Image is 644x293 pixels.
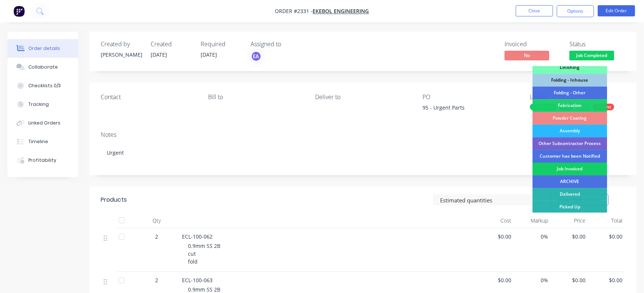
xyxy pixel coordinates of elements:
div: Customer has been Notified [533,150,607,163]
span: $0.00 [591,276,622,284]
button: Linked Orders [7,114,78,132]
div: 95 - Urgent Parts [422,104,516,114]
div: Labels [530,94,625,101]
img: Factory [13,6,25,17]
div: ARCHIVE [533,175,607,188]
div: Timeline [28,138,48,145]
div: Total [588,213,625,228]
div: 0.9mm SS [530,104,557,110]
button: Close [516,5,553,16]
button: Edit Order [598,5,635,16]
div: Notes [101,131,625,138]
div: Contact [101,94,196,101]
div: PO [422,94,518,101]
div: Picked Up [533,201,607,213]
div: Job Invoiced [533,163,607,175]
div: Fabrication [533,99,607,112]
div: Status [569,41,625,48]
div: Created by [101,41,142,48]
div: Checklists 0/3 [28,82,61,89]
div: Products [101,195,127,204]
button: Checklists 0/3 [7,76,78,95]
div: Invoiced [505,41,560,48]
div: Required [201,41,242,48]
span: [DATE] [151,51,167,58]
div: Markup [514,213,551,228]
span: Order #2331 - [275,8,313,15]
span: $0.00 [555,276,585,284]
div: Urgent [101,141,625,164]
span: ECL-100-063 [182,277,213,284]
div: Tracking [28,101,49,108]
button: EA [251,51,262,62]
a: Ekebol Engineering [313,8,369,15]
span: 0.9mm SS 2B cut fold [188,242,220,265]
button: Options [557,5,594,17]
div: Linked Orders [28,120,60,126]
button: Job Completed [569,51,614,62]
button: Tracking [7,95,78,114]
button: Collaborate [7,58,78,76]
div: Price [552,213,588,228]
button: Order details [7,39,78,58]
span: 0% [517,233,548,240]
span: $0.00 [591,233,622,240]
div: Cost [477,213,514,228]
span: 0% [517,276,548,284]
div: Order details [28,45,60,52]
div: Deliver to [315,94,411,101]
span: [DATE] [201,51,217,58]
span: $0.00 [555,233,585,240]
div: Assigned to [251,41,325,48]
div: Delivered [533,188,607,201]
div: Folding - Other [533,86,607,99]
div: Other Subcontractor Process [533,137,607,150]
div: Profitability [28,157,56,164]
span: ECL-100-062 [182,233,213,240]
span: $0.00 [480,233,511,240]
div: Folding - Inhouse [533,74,607,86]
span: 2 [155,233,158,240]
div: Powder Coating [533,112,607,125]
div: Linishing [533,61,607,74]
button: Profitability [7,151,78,170]
div: [PERSON_NAME] [101,51,142,59]
div: Qty [134,213,179,228]
span: $0.00 [480,276,511,284]
span: Job Completed [569,51,614,60]
span: 2 [155,276,158,284]
div: Collaborate [28,64,58,70]
span: No [505,51,549,60]
div: Bill to [208,94,304,101]
div: Assembly [533,125,607,137]
button: Timeline [7,132,78,151]
div: Created [151,41,192,48]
